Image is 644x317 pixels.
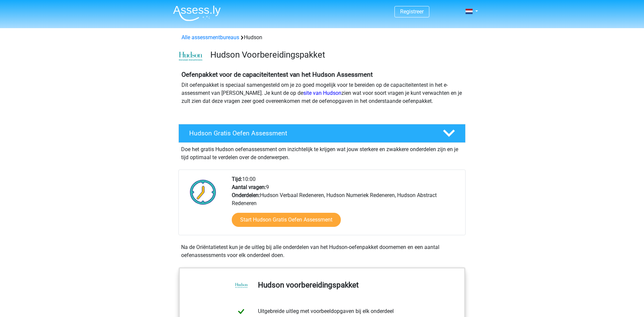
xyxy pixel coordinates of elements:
h4: Hudson Gratis Oefen Assessment [189,129,432,137]
a: site van Hudson [303,90,341,96]
b: Oefenpakket voor de capaciteitentest van het Hudson Assessment [181,71,373,78]
a: Start Hudson Gratis Oefen Assessment [232,213,341,227]
img: Assessly [173,5,221,21]
a: Registreer [400,8,424,15]
img: cefd0e47479f4eb8e8c001c0d358d5812e054fa8.png [179,52,203,61]
a: Hudson Gratis Oefen Assessment [176,124,468,143]
h3: Hudson Voorbereidingspakket [210,50,460,60]
a: Alle assessmentbureaus [181,34,239,41]
div: 10:00 9 Hudson Verbaal Redeneren, Hudson Numeriek Redeneren, Hudson Abstract Redeneren [227,175,465,235]
p: Dit oefenpakket is speciaal samengesteld om je zo goed mogelijk voor te bereiden op de capaciteit... [181,81,463,105]
b: Onderdelen: [232,192,260,198]
b: Aantal vragen: [232,184,266,190]
div: Na de Oriëntatietest kun je de uitleg bij alle onderdelen van het Hudson-oefenpakket doornemen en... [178,243,466,259]
div: Doe het gratis Hudson oefenassessment om inzichtelijk te krijgen wat jouw sterkere en zwakkere on... [178,143,466,162]
b: Tijd: [232,176,242,182]
img: Klok [186,175,220,209]
div: Hudson [179,34,465,42]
